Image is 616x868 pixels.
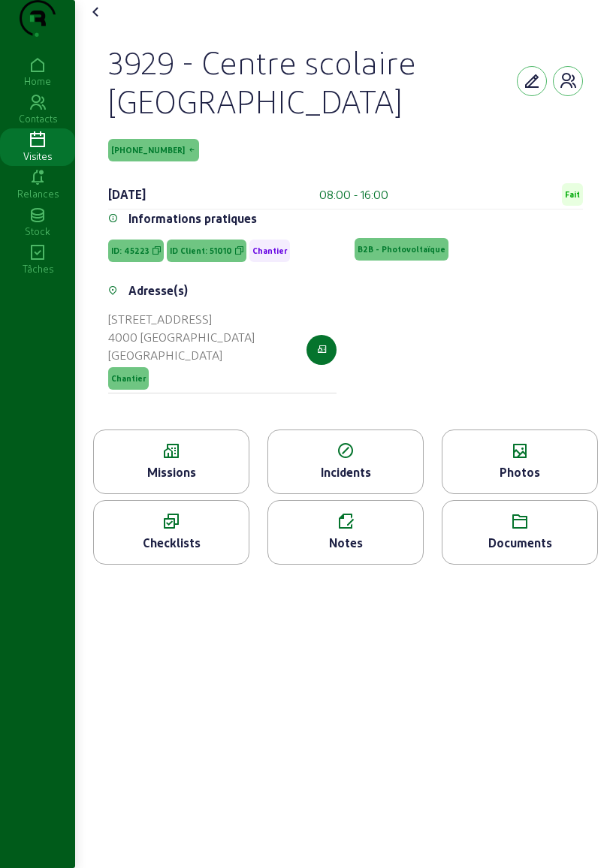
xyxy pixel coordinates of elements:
[111,373,146,384] span: Chantier
[128,209,257,228] div: Informations pratiques
[94,463,249,481] div: Missions
[442,463,597,481] div: Photos
[565,189,580,200] span: Fait
[111,145,185,155] span: [PHONE_NUMBER]
[170,246,232,256] span: ID Client: 51010
[442,534,597,552] div: Documents
[268,463,423,481] div: Incidents
[252,246,287,256] span: Chantier
[108,42,517,120] div: 3929 - Centre scolaire [GEOGRAPHIC_DATA]
[111,246,149,256] span: ID: 45223
[108,185,146,203] div: [DATE]
[128,282,188,300] div: Adresse(s)
[108,346,255,364] div: [GEOGRAPHIC_DATA]
[108,310,255,328] div: [STREET_ADDRESS]
[268,534,423,552] div: Notes
[358,244,445,255] span: B2B - Photovoltaïque
[319,185,388,203] div: 08:00 - 16:00
[108,328,255,346] div: 4000 [GEOGRAPHIC_DATA]
[94,534,249,552] div: Checklists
